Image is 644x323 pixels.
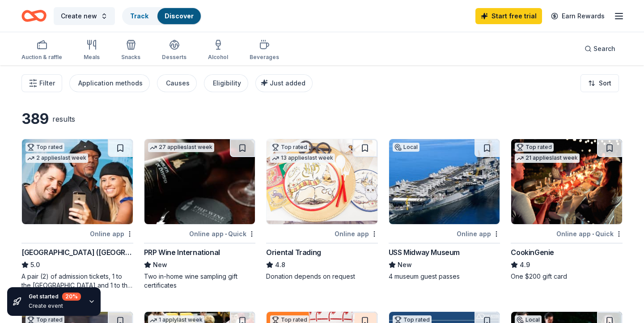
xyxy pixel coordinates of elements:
div: Alcohol [208,54,228,61]
div: CookinGenie [511,247,554,258]
div: Online app [335,228,378,239]
div: Online app Quick [189,228,255,239]
div: Oriental Trading [266,247,321,258]
a: Image for Hollywood Wax Museum (Hollywood)Top rated2 applieslast weekOnline app[GEOGRAPHIC_DATA] ... [21,139,133,290]
div: 27 applies last week [148,143,214,152]
div: Create event [29,302,81,310]
a: Image for USS Midway MuseumLocalOnline appUSS Midway MuseumNew4 museum guest passes [389,139,500,281]
div: Online app [457,228,500,239]
div: Top rated [515,143,554,152]
div: Donation depends on request [266,272,378,281]
img: Image for Hollywood Wax Museum (Hollywood) [22,139,133,224]
img: Image for USS Midway Museum [389,139,500,224]
div: One $200 gift card [511,272,623,281]
div: Eligibility [213,78,241,89]
div: 4 museum guest passes [389,272,500,281]
span: Just added [270,79,305,87]
button: Sort [580,74,619,92]
a: Image for Oriental TradingTop rated13 applieslast weekOnline appOriental Trading4.8Donation depen... [266,139,378,281]
span: 5.0 [30,259,40,270]
div: 2 applies last week [25,153,88,163]
a: Home [21,5,47,26]
div: Get started [29,293,81,301]
div: Local [393,143,419,152]
button: Snacks [121,36,140,65]
div: PRP Wine International [144,247,220,258]
button: Desserts [162,36,186,65]
span: • [225,230,227,238]
span: Create new [61,11,97,21]
div: Application methods [78,78,143,89]
div: Auction & raffle [21,54,62,61]
div: USS Midway Museum [389,247,460,258]
button: Auction & raffle [21,36,62,65]
button: Causes [157,74,197,92]
button: Search [577,40,623,58]
a: Image for CookinGenieTop rated21 applieslast weekOnline app•QuickCookinGenie4.9One $200 gift card [511,139,623,281]
div: Top rated [270,143,309,152]
div: Two in-home wine sampling gift certificates [144,272,256,290]
img: Image for CookinGenie [511,139,622,224]
span: Sort [599,78,611,89]
button: TrackDiscover [122,7,202,25]
div: Online app [90,228,133,239]
button: Just added [255,74,313,92]
div: Causes [166,78,190,89]
button: Meals [84,36,100,65]
span: Search [593,43,615,54]
span: Filter [39,78,55,89]
a: Earn Rewards [546,8,610,24]
div: A pair (2) of admission tickets, 1 to the [GEOGRAPHIC_DATA] and 1 to the [GEOGRAPHIC_DATA] [21,272,133,290]
a: Start free trial [475,8,542,24]
div: Beverages [250,54,279,61]
span: • [592,230,594,238]
div: Desserts [162,54,186,61]
span: New [153,259,167,270]
div: Snacks [121,54,140,61]
button: Eligibility [204,74,248,92]
span: 4.9 [520,259,530,270]
div: 21 applies last week [515,153,580,163]
div: 13 applies last week [270,153,335,163]
img: Image for PRP Wine International [144,139,255,224]
span: 4.8 [275,259,285,270]
div: [GEOGRAPHIC_DATA] ([GEOGRAPHIC_DATA]) [21,247,133,258]
button: Alcohol [208,36,228,65]
button: Application methods [69,74,150,92]
a: Track [130,12,148,20]
div: Top rated [25,143,64,152]
a: Discover [165,12,194,20]
span: New [398,259,412,270]
button: Create new [54,7,115,25]
button: Filter [21,74,62,92]
div: results [52,114,75,124]
div: 389 [21,110,49,128]
div: 20 % [62,293,81,301]
button: Beverages [250,36,279,65]
div: Meals [84,54,100,61]
a: Image for PRP Wine International27 applieslast weekOnline app•QuickPRP Wine InternationalNewTwo i... [144,139,256,290]
img: Image for Oriental Trading [267,139,377,224]
div: Online app Quick [556,228,623,239]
